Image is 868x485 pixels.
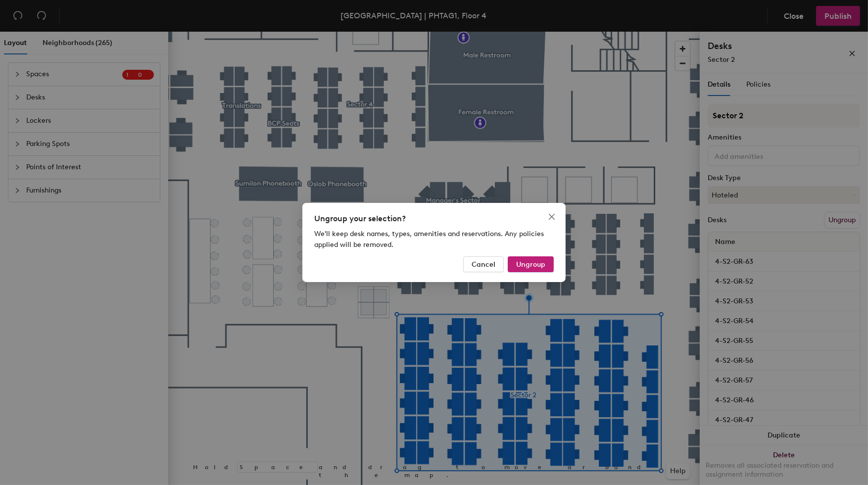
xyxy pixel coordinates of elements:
button: Ungroup [508,256,554,272]
button: Cancel [463,256,504,272]
span: Close [544,213,560,221]
span: Ungroup [516,260,545,269]
button: Close [544,209,560,225]
span: close [548,213,556,221]
div: Ungroup your selection? [314,213,554,225]
span: Cancel [472,260,495,269]
span: We'll keep desk names, types, amenities and reservations. Any policies applied will be removed. [314,230,544,249]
